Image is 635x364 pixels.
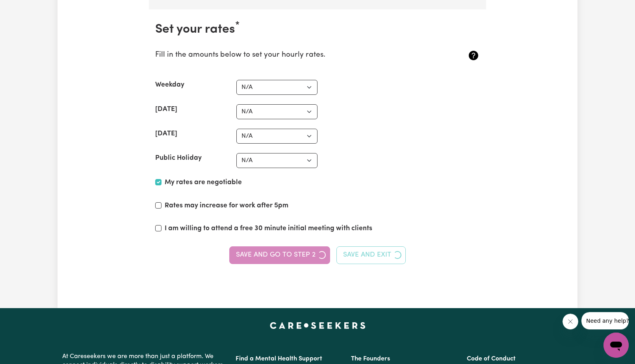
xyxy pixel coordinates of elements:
p: Fill in the amounts below to set your hourly rates. [155,50,426,61]
a: The Founders [351,356,390,362]
label: Public Holiday [155,153,202,163]
label: [DATE] [155,104,177,115]
label: [DATE] [155,129,177,139]
span: Need any help? [5,6,48,12]
iframe: Button to launch messaging window [603,333,629,358]
iframe: Message from company [581,312,629,329]
label: My rates are negotiable [165,177,242,188]
label: Weekday [155,80,184,90]
label: I am willing to attend a free 30 minute initial meeting with clients [165,224,372,234]
h2: Set your rates [155,22,480,37]
iframe: Close message [563,314,578,329]
a: Careseekers home page [270,322,366,329]
label: Rates may increase for work after 5pm [165,201,288,211]
a: Code of Conduct [467,356,516,362]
